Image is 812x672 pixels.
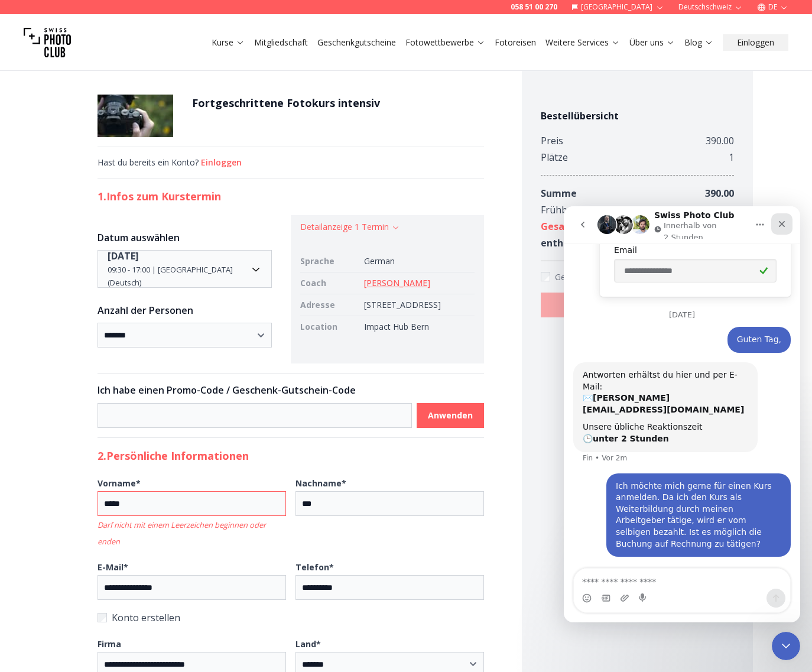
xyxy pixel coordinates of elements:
[772,632,800,660] iframe: Intercom live chat
[295,561,334,573] b: Telefon *
[98,250,272,288] button: Date
[629,37,675,48] a: Über uns
[192,95,380,111] h1: Fortgeschrittene Fotokurs intensiv
[541,202,621,218] div: Frühbucherrabatt
[249,34,313,51] button: Mitgliedschaft
[98,188,484,204] h2: 1. Infos zum Kurstermin
[313,34,401,51] button: Geschenkgutscheine
[359,251,475,272] td: German
[405,37,485,48] a: Fotowettbewerbe
[295,491,484,516] input: Nachname*
[541,132,563,149] div: Preis
[98,231,272,245] h3: Datum auswählen
[490,34,541,51] button: Fotoreisen
[680,34,718,51] button: Blog
[545,37,620,48] a: Weitere Services
[541,272,550,281] input: Accept terms
[254,37,308,48] a: Mitgliedschaft
[707,202,734,218] div: - 39.00
[428,410,473,421] b: Anwenden
[541,149,568,165] div: Plätze
[98,613,107,622] input: Konto erstellen
[300,294,359,316] td: Adresse
[417,403,484,428] button: Anwenden
[295,638,321,650] b: Land *
[364,277,430,288] a: [PERSON_NAME]
[541,109,734,123] h4: Bestellübersicht
[98,491,286,516] input: Vorname*Darf nicht mit einem Leerzeichen beginnen oder enden
[201,157,242,168] button: Einloggen
[98,303,272,317] h3: Anzahl der Personen
[207,34,249,51] button: Kurse
[625,34,680,51] button: Über uns
[541,293,734,317] button: BESTELLEN
[359,294,475,316] td: [STREET_ADDRESS]
[555,271,645,283] span: Gelesen und akzeptiert
[541,235,643,251] div: enthaltene MwSt. 0 %
[98,478,141,489] b: Vorname *
[564,206,800,622] iframe: Intercom live chat
[98,638,121,650] b: Firma
[706,132,734,149] div: 390.00
[98,609,484,626] label: Konto erstellen
[684,37,713,48] a: Blog
[705,187,734,200] span: 390.00
[24,19,71,66] img: Swiss photo club
[495,37,536,48] a: Fotoreisen
[98,157,484,168] div: Hast du bereits ein Konto?
[401,34,490,51] button: Fotowettbewerbe
[541,34,625,51] button: Weitere Services
[300,221,400,233] button: Detailanzeige 1 Termin
[98,520,266,547] i: Darf nicht mit einem Leerzeichen beginnen oder enden
[98,447,484,464] h2: 2. Persönliche Informationen
[295,478,346,489] b: Nachname *
[317,37,396,48] a: Geschenkgutscheine
[359,316,475,338] td: Impact Hub Bern
[300,272,359,294] td: Coach
[541,185,577,202] div: Summe
[212,37,245,48] a: Kurse
[295,575,484,600] input: Telefon*
[98,561,128,573] b: E-Mail *
[723,34,788,51] button: Einloggen
[541,218,614,235] div: Gesamtsumme
[300,251,359,272] td: Sprache
[300,316,359,338] td: Location
[98,575,286,600] input: E-Mail*
[98,383,484,397] h3: Ich habe einen Promo-Code / Geschenk-Gutschein-Code
[511,2,557,12] a: 058 51 00 270
[98,95,173,137] img: Fortgeschrittene Fotokurs intensiv
[729,149,734,165] div: 1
